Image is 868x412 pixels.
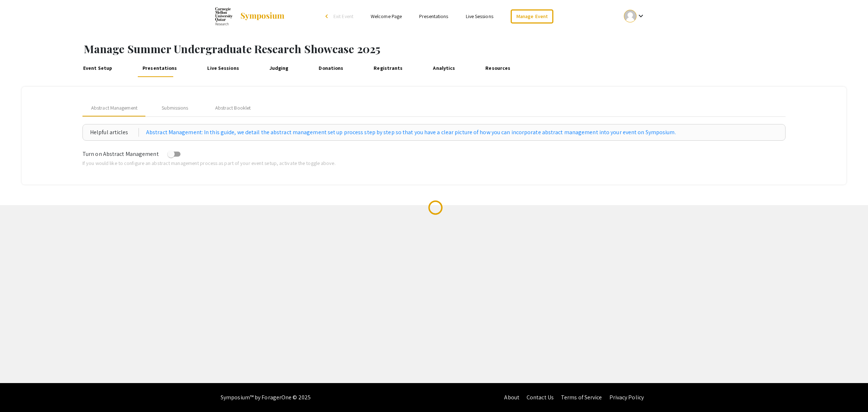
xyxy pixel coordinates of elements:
a: Resources [483,60,512,77]
a: Registrants [371,60,405,77]
a: Presentations [140,60,179,77]
div: Symposium™ by ForagerOne © 2025 [221,383,311,412]
a: Donations [316,60,345,77]
div: Helpful articles [90,128,139,137]
button: Expand account dropdown [616,8,653,24]
h1: Manage Summer Undergraduate Research Showcase 2025 [84,42,868,55]
a: Event Setup [81,60,114,77]
span: Exit Event [333,13,353,20]
iframe: Chat [5,379,31,407]
a: Analytics [431,60,457,77]
a: Contact Us [527,394,554,401]
div: Submissions [162,104,188,112]
a: Live Sessions [466,13,493,20]
div: Abstract Booklet [215,104,251,112]
a: Abstract Management: In this guide, we detail the abstract management set up process step by step... [146,128,676,137]
p: If you would like to configure an abstract management process as part of your event setup, activa... [82,159,786,167]
mat-icon: Expand account dropdown [637,12,645,20]
a: Judging [267,60,291,77]
img: Summer Undergraduate Research Showcase 2025 [215,7,233,25]
div: arrow_back_ios [325,14,330,18]
a: Manage Event [511,9,553,24]
a: Terms of Service [561,394,602,401]
span: Abstract Management [91,104,137,112]
span: Turn on Abstract Management [82,150,159,158]
a: Live Sessions [205,60,241,77]
a: About [504,394,519,401]
a: Presentations [419,13,448,20]
a: Privacy Policy [609,394,644,401]
img: Symposium by ForagerOne [240,12,285,21]
a: Summer Undergraduate Research Showcase 2025 [215,7,285,25]
a: Welcome Page [371,13,402,20]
